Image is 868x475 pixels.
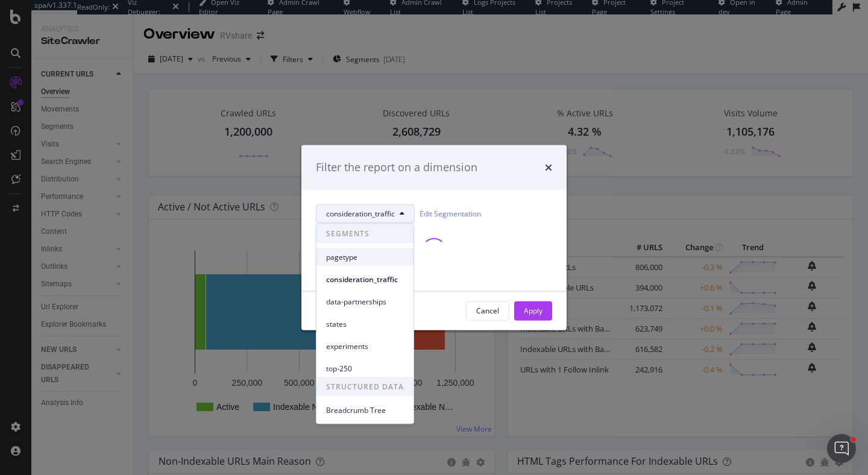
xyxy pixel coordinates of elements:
iframe: Intercom live chat [827,434,856,463]
a: Edit Segmentation [420,207,481,220]
button: Apply [514,301,552,320]
div: Cancel [476,306,499,316]
button: consideration_traffic [316,204,415,223]
div: Apply [524,306,542,316]
button: Cancel [466,301,509,320]
span: STRUCTURED DATA [316,377,414,397]
div: modal [301,145,567,330]
div: Filter the report on a dimension [316,160,477,175]
span: consideration_traffic [326,274,404,285]
span: consideration_traffic [326,209,395,219]
div: times [545,160,552,175]
span: SEGMENTS [316,224,414,244]
span: top-250 [326,363,404,374]
span: states [326,318,404,329]
span: Breadcrumb Tree [326,404,404,415]
span: pagetype [326,251,404,262]
span: data-partnerships [326,296,404,307]
span: experiments [326,341,404,351]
